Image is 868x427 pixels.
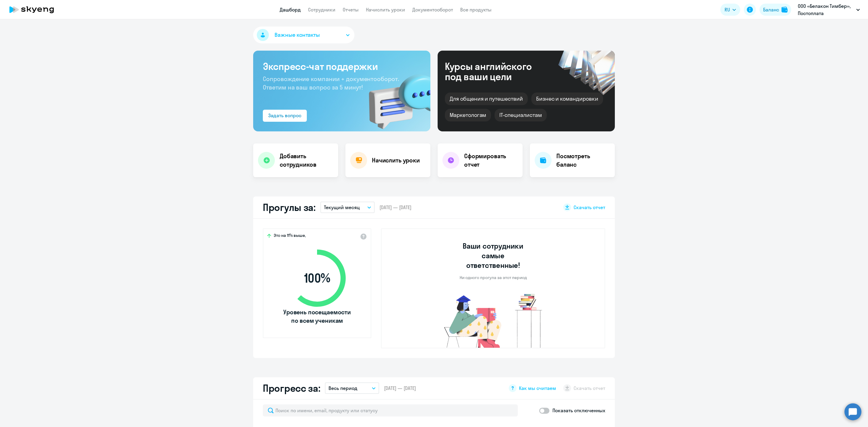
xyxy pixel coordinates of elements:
button: ООО «Белакон Тимбер», Постоплата [795,2,863,17]
a: Дашборд [280,7,301,13]
img: bg-img [360,64,430,131]
span: RU [725,6,730,13]
h2: Прогресс за: [263,382,320,394]
span: Это на 11% выше, [274,233,306,240]
img: no-truants [433,292,554,348]
a: Начислить уроки [366,7,405,13]
h3: Экспресс-чат поддержки [263,60,421,72]
div: Маркетологам [445,109,491,121]
h2: Прогулы за: [263,201,316,213]
p: ООО «Белакон Тимбер», Постоплата [798,2,854,17]
span: [DATE] — [DATE] [384,385,416,391]
div: Для общения и путешествий [445,93,528,105]
div: Задать вопрос [268,112,301,119]
span: Важные контакты [275,31,320,39]
p: Текущий месяц [324,204,360,211]
a: Все продукты [460,7,492,13]
h4: Сформировать отчет [464,152,518,169]
button: Задать вопрос [263,110,307,122]
div: IT-специалистам [495,109,546,121]
a: Отчеты [343,7,359,13]
button: Весь период [325,382,379,394]
p: Ни одного прогула за этот период [460,275,527,280]
p: Показать отключенных [552,407,605,414]
a: Документооборот [412,7,453,13]
h3: Ваши сотрудники самые ответственные! [454,241,532,270]
span: Скачать отчет [574,204,605,211]
div: Бизнес и командировки [531,93,603,105]
img: balance [782,7,788,13]
h4: Начислить уроки [372,156,420,165]
button: Балансbalance [759,4,791,16]
span: Уровень посещаемости по всем ученикам [282,308,352,325]
a: Сотрудники [308,7,335,13]
button: Важные контакты [253,27,354,43]
div: Баланс [763,6,779,13]
p: Весь период [329,385,357,392]
h4: Посмотреть баланс [556,152,610,169]
button: Текущий месяц [320,202,375,213]
span: 100 % [282,271,352,285]
span: [DATE] — [DATE] [379,204,411,211]
h4: Добавить сотрудников [280,152,333,169]
div: Курсы английского под ваши цели [445,61,548,82]
span: Как мы считаем [519,385,556,391]
button: RU [720,4,740,16]
input: Поиск по имени, email, продукту или статусу [263,404,518,416]
span: Сопровождение компании + документооборот. Ответим на ваш вопрос за 5 минут! [263,75,399,91]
